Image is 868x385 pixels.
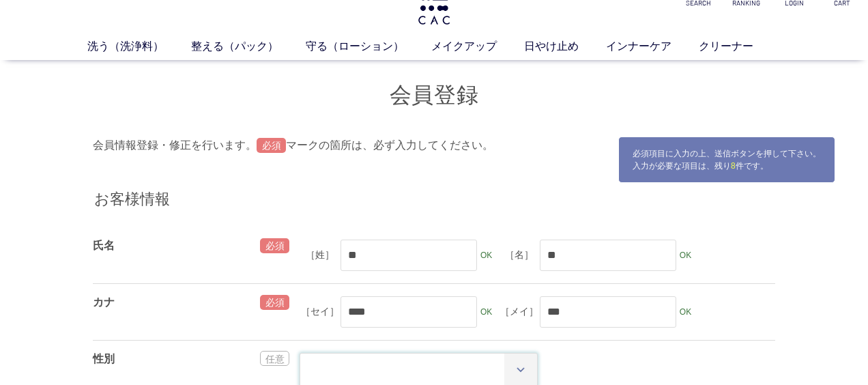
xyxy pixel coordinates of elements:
a: クリーナー [699,38,781,55]
label: ［セイ］ [300,305,341,319]
label: ［姓］ [300,248,341,262]
a: インナーケア [606,38,699,55]
div: 必須項目に入力の上、送信ボタンを押して下さい。 入力が必要な項目は、残り 件です。 [618,137,835,183]
a: 守る（ローション） [306,38,431,55]
span: 8 [731,161,736,171]
a: メイクアップ [431,38,524,55]
h1: 会員登録 [93,81,775,110]
label: ［名］ [499,248,540,262]
label: 氏名 [93,240,115,251]
p: お客様情報 [93,188,775,214]
p: 会員情報登録・修正を行います。 マークの箇所は、必ず入力してください。 [93,137,775,154]
div: OK [477,304,495,320]
label: 性別 [93,353,115,365]
div: OK [676,247,695,263]
a: 整える（パック） [191,38,306,55]
label: ［メイ］ [499,305,540,319]
a: 日やけ止め [524,38,606,55]
div: OK [477,247,495,263]
a: 洗う（洗浄料） [87,38,191,55]
label: カナ [93,296,115,308]
div: OK [676,304,695,320]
